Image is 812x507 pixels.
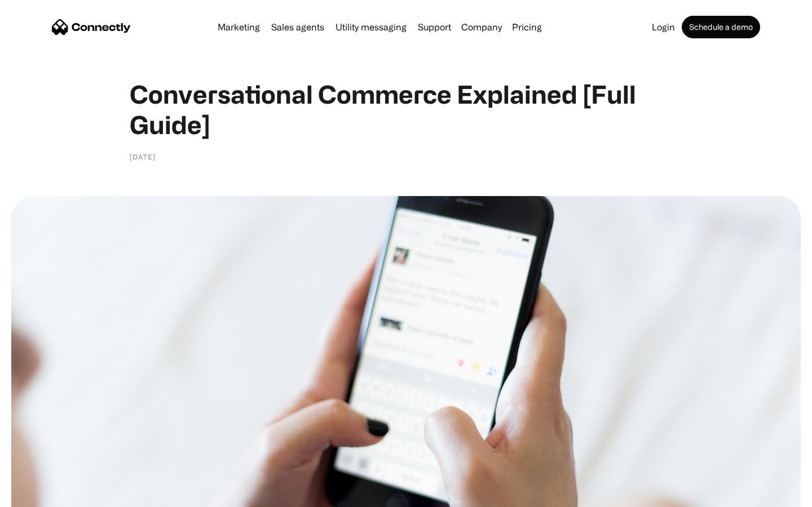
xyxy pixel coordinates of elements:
div: Company [461,19,502,35]
aside: Language selected: English [11,487,68,503]
a: Schedule a demo [682,16,760,38]
a: Support [413,23,456,32]
ul: Language list [23,487,68,503]
h1: Conversational Commerce Explained [Full Guide] [130,79,682,140]
a: Utility messaging [331,23,411,32]
div: [DATE] [130,151,156,162]
a: Pricing [507,23,546,32]
a: Marketing [213,23,264,32]
a: Sales agents [267,23,329,32]
a: Login [647,23,679,32]
a: home [52,19,131,35]
div: Company [458,19,505,35]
